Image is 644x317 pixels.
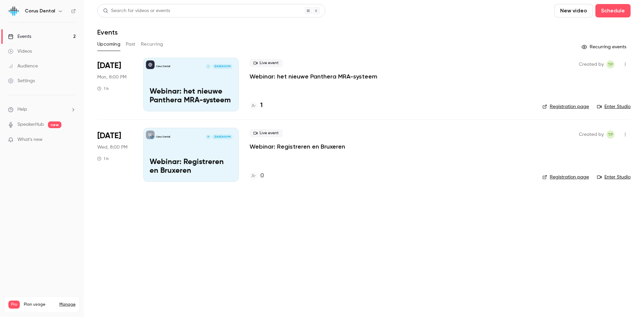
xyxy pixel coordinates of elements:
[97,60,121,71] span: [DATE]
[48,121,61,128] span: new
[97,128,132,181] div: Sep 3 Wed, 8:00 PM (Europe/Amsterdam)
[126,39,136,50] button: Past
[8,33,31,40] div: Events
[579,42,631,52] button: Recurring events
[97,28,118,36] h1: Events
[8,301,20,309] span: Pro
[8,63,38,69] div: Audience
[597,103,631,110] a: Enter Studio
[97,74,126,81] span: Mon, 8:00 PM
[8,106,76,113] li: help-dropdown-opener
[150,158,232,175] p: Webinar: Registreren en Bruxeren
[595,4,631,17] button: Schedule
[17,136,43,143] span: What's new
[250,143,345,151] a: Webinar: Registreren en Bruxeren
[17,121,44,128] a: SpeakerHub
[59,302,75,307] a: Manage
[8,6,19,16] img: Corus Dental
[103,7,170,14] div: Search for videos or events
[250,72,377,81] a: Webinar: het nieuwe Panthera MRA-systeem
[143,58,239,111] a: Webinar: het nieuwe Panthera MRA-systeemCorus DentalI[DATE] 8:00 PMWebinar: het nieuwe Panthera M...
[554,4,593,17] button: New video
[212,135,232,139] span: [DATE] 8:00 PM
[606,130,614,139] span: Tessa Peters
[97,156,109,161] div: 1 h
[608,130,613,139] span: TP
[97,130,121,141] span: [DATE]
[17,106,27,113] span: Help
[250,171,264,180] a: 0
[212,64,232,69] span: [DATE] 8:00 PM
[206,64,211,69] div: I
[156,135,170,139] p: Corus Dental
[542,103,589,110] a: Registration page
[25,8,55,14] h6: Corus Dental
[597,174,631,180] a: Enter Studio
[579,60,604,68] span: Created by
[97,144,127,151] span: Wed, 8:00 PM
[250,59,283,67] span: Live event
[156,65,170,68] p: Corus Dental
[542,174,589,180] a: Registration page
[141,39,163,50] button: Recurring
[97,58,132,111] div: Sep 1 Mon, 8:00 PM (Europe/Amsterdam)
[260,171,264,180] h4: 0
[143,128,239,181] a: Webinar: Registreren en BruxerenCorus DentalW[DATE] 8:00 PMWebinar: Registreren en Bruxeren
[250,129,283,137] span: Live event
[579,130,604,139] span: Created by
[608,60,613,68] span: TP
[97,39,120,50] button: Upcoming
[97,86,109,91] div: 1 h
[8,77,35,84] div: Settings
[8,48,32,55] div: Videos
[260,101,263,110] h4: 1
[24,302,55,307] span: Plan usage
[606,60,614,68] span: Tessa Peters
[250,101,263,110] a: 1
[206,134,211,140] div: W
[150,88,232,105] p: Webinar: het nieuwe Panthera MRA-systeem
